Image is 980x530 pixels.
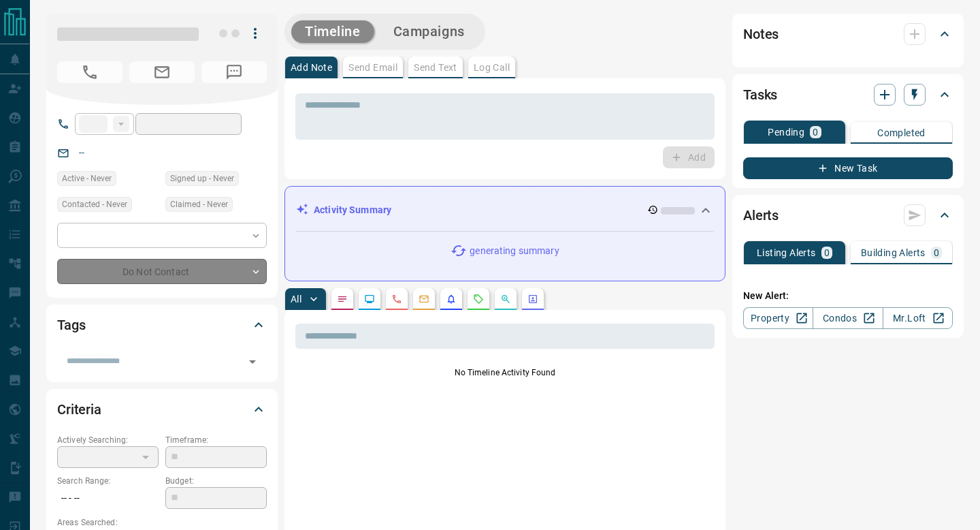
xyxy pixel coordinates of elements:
[500,294,511,305] svg: Opportunities
[743,84,777,106] h2: Tasks
[57,309,267,341] div: Tags
[201,61,267,83] span: No Number
[757,248,816,258] p: Listing Alerts
[57,475,159,487] p: Search Range:
[813,127,818,137] p: 0
[934,248,939,258] p: 0
[57,259,267,284] div: Do Not Contact
[57,399,101,420] h2: Criteria
[743,204,779,226] h2: Alerts
[57,314,85,336] h2: Tags
[296,198,714,223] div: Activity Summary
[57,434,159,446] p: Actively Searching:
[129,61,195,83] span: No Email
[743,23,779,45] h2: Notes
[62,172,112,185] span: Active - Never
[291,63,332,72] p: Add Note
[295,367,715,379] p: No Timeline Activity Found
[291,294,301,304] p: All
[62,198,127,211] span: Contacted - Never
[743,199,953,232] div: Alerts
[57,61,122,83] span: No Number
[824,248,830,258] p: 0
[743,78,953,111] div: Tasks
[291,20,374,43] button: Timeline
[883,307,953,329] a: Mr.Loft
[419,294,429,305] svg: Emails
[170,198,228,211] span: Claimed - Never
[743,289,953,303] p: New Alert:
[877,128,926,138] p: Completed
[314,203,391,217] p: Activity Summary
[527,294,538,305] svg: Agent Actions
[57,393,267,426] div: Criteria
[380,20,478,43] button: Campaigns
[165,475,267,487] p: Budget:
[446,294,457,305] svg: Listing Alerts
[743,157,953,179] button: New Task
[768,127,804,137] p: Pending
[364,294,375,305] svg: Lead Browsing Activity
[813,307,883,329] a: Condos
[743,18,953,50] div: Notes
[79,147,84,158] a: --
[337,294,348,305] svg: Notes
[243,352,262,371] button: Open
[861,248,926,258] p: Building Alerts
[391,294,402,305] svg: Calls
[57,516,267,529] p: Areas Searched:
[170,172,234,185] span: Signed up - Never
[743,307,813,329] a: Property
[470,244,559,258] p: generating summary
[57,487,159,510] p: -- - --
[473,294,484,305] svg: Requests
[165,434,267,446] p: Timeframe:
